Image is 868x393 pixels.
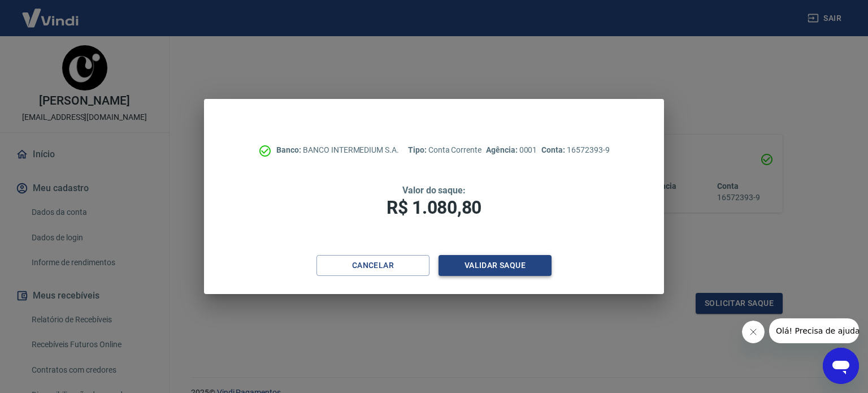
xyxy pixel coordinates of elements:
[408,145,428,154] span: Tipo:
[769,318,859,343] iframe: Mensagem da empresa
[742,321,765,343] iframe: Fechar mensagem
[7,8,95,17] span: Olá! Precisa de ajuda?
[823,348,859,384] iframe: Botão para abrir a janela de mensagens
[439,255,552,276] button: Validar saque
[486,145,519,154] span: Agência:
[408,144,481,156] p: Conta Corrente
[276,145,303,154] span: Banco:
[402,185,466,196] span: Valor do saque:
[541,144,609,156] p: 16572393-9
[387,197,481,218] span: R$ 1.080,80
[486,144,537,156] p: 0001
[316,255,429,276] button: Cancelar
[541,145,567,154] span: Conta:
[276,144,399,156] p: BANCO INTERMEDIUM S.A.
